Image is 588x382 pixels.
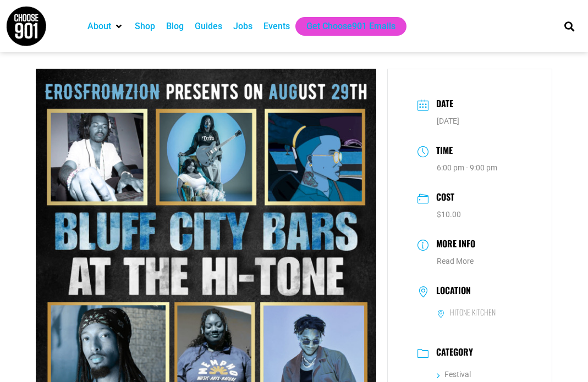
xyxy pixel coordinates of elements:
h6: HiTone Kitchen [450,307,496,317]
a: Guides [195,20,222,33]
a: Events [263,20,290,33]
a: About [87,20,111,33]
h3: More Info [431,237,475,253]
dd: $10.00 [417,209,522,220]
h3: Cost [431,190,454,206]
a: Jobs [233,20,252,33]
h3: Category [431,347,473,360]
h3: Location [431,285,471,298]
div: Search [560,17,579,35]
a: Festival [437,370,471,379]
nav: Main nav [82,17,549,36]
span: [DATE] [437,117,459,125]
h3: Date [431,97,453,113]
div: About [82,17,129,36]
a: Blog [166,20,184,33]
a: Read More [437,257,474,265]
abbr: 6:00 pm - 9:00 pm [437,163,497,172]
a: Shop [135,20,155,33]
h3: Time [431,143,453,159]
a: Get Choose901 Emails [306,20,395,33]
